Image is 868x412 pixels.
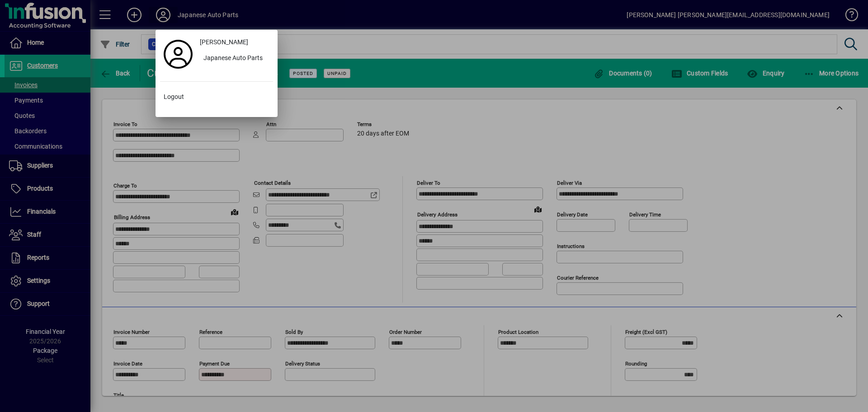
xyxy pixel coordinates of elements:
button: Japanese Auto Parts [196,51,273,67]
a: [PERSON_NAME] [196,34,273,51]
button: Logout [160,89,273,105]
span: [PERSON_NAME] [200,37,248,47]
a: Profile [160,46,196,62]
span: Logout [164,92,184,102]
